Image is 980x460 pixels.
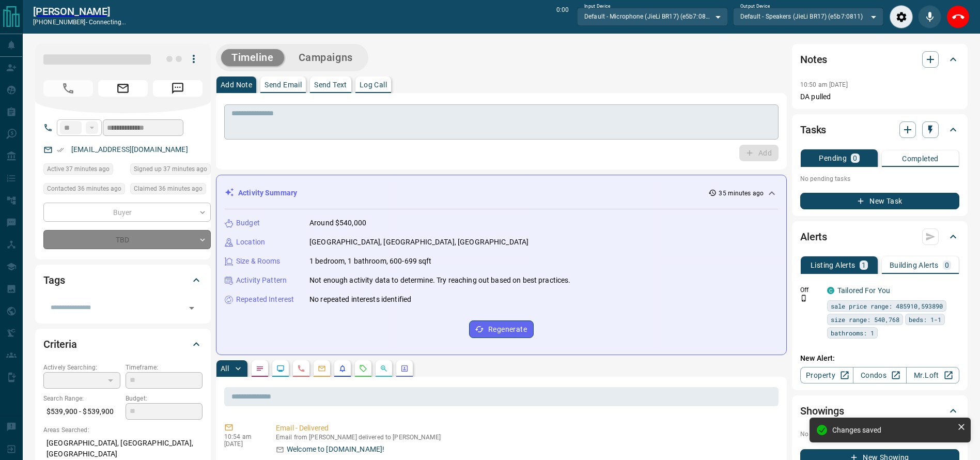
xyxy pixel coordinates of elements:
[800,81,848,88] p: 10:50 am [DATE]
[236,218,260,228] p: Budget
[819,155,847,162] p: Pending
[265,81,302,88] p: Send Email
[314,81,347,88] p: Send Text
[800,430,959,439] p: No showings booked
[43,268,203,293] div: Tags
[236,275,287,286] p: Activity Pattern
[837,286,890,295] a: Tailored For You
[236,237,265,248] p: Location
[800,47,959,72] div: Notes
[98,80,148,97] span: Email
[130,163,211,178] div: Wed Oct 15 2025
[309,275,571,286] p: Not enough activity data to determine. Try reaching out based on best practices.
[134,164,207,174] span: Signed up 37 minutes ago
[577,8,727,25] div: Default - Microphone (JieLi BR17) (e5b7:0811)
[862,262,866,269] p: 1
[309,237,528,248] p: [GEOGRAPHIC_DATA], [GEOGRAPHIC_DATA], [GEOGRAPHIC_DATA]
[890,262,939,269] p: Building Alerts
[800,285,821,295] p: Off
[800,117,959,142] div: Tasks
[909,314,941,325] span: beds: 1-1
[224,433,260,440] p: 10:54 am
[276,364,285,373] svg: Lead Browsing Activity
[800,121,826,138] h2: Tasks
[225,183,778,203] div: Activity Summary35 minutes ago
[224,440,260,448] p: [DATE]
[256,364,264,373] svg: Notes
[338,364,347,373] svg: Listing Alerts
[811,262,855,269] p: Listing Alerts
[800,353,959,364] p: New Alert:
[800,224,959,249] div: Alerts
[43,363,120,372] p: Actively Searching:
[276,434,774,441] p: Email from [PERSON_NAME] delivered to [PERSON_NAME]
[918,5,941,28] div: Mute
[800,228,827,245] h2: Alerts
[221,365,229,372] p: All
[831,328,874,338] span: bathrooms: 1
[831,314,899,325] span: size range: 540,768
[43,425,203,435] p: Areas Searched:
[831,301,943,311] span: sale price range: 485910,593890
[469,320,534,338] button: Regenerate
[309,294,411,305] p: No repeated interests identified
[47,164,110,174] span: Active 37 minutes ago
[400,364,409,373] svg: Agent Actions
[309,256,432,267] p: 1 bedroom, 1 bathroom, 600-699 sqft
[43,163,125,178] div: Wed Oct 15 2025
[584,3,611,10] label: Input Device
[800,367,853,384] a: Property
[733,8,883,25] div: Default - Speakers (JieLi BR17) (e5b7:0811)
[556,5,569,28] p: 0:00
[43,403,120,420] p: $539,900 - $539,900
[43,230,211,249] div: TBD
[719,189,764,198] p: 35 minutes ago
[57,146,64,154] svg: Email Verified
[890,5,913,28] div: Audio Settings
[130,183,211,197] div: Wed Oct 15 2025
[853,155,857,162] p: 0
[153,80,203,97] span: Message
[360,81,387,88] p: Log Call
[236,294,294,305] p: Repeated Interest
[359,364,367,373] svg: Requests
[945,262,949,269] p: 0
[43,336,77,352] h2: Criteria
[800,51,827,68] h2: Notes
[380,364,388,373] svg: Opportunities
[33,5,126,18] a: [PERSON_NAME]
[221,81,252,88] p: Add Note
[43,183,125,197] div: Wed Oct 15 2025
[800,295,807,302] svg: Push Notification Only
[43,272,65,288] h2: Tags
[126,394,203,403] p: Budget:
[946,5,970,28] div: End Call
[276,423,774,434] p: Email - Delivered
[740,3,770,10] label: Output Device
[221,49,284,66] button: Timeline
[47,183,121,194] span: Contacted 36 minutes ago
[43,332,203,357] div: Criteria
[238,188,297,198] p: Activity Summary
[800,398,959,423] div: Showings
[800,403,844,419] h2: Showings
[318,364,326,373] svg: Emails
[33,18,126,27] p: [PHONE_NUMBER] -
[71,145,188,154] a: [EMAIL_ADDRESS][DOMAIN_NAME]
[134,183,203,194] span: Claimed 36 minutes ago
[126,363,203,372] p: Timeframe:
[297,364,305,373] svg: Calls
[800,193,959,209] button: New Task
[43,203,211,222] div: Buyer
[236,256,281,267] p: Size & Rooms
[184,301,199,315] button: Open
[827,287,834,294] div: condos.ca
[800,91,959,102] p: DA pulled
[902,155,939,162] p: Completed
[853,367,906,384] a: Condos
[309,218,366,228] p: Around $540,000
[832,426,953,434] div: Changes saved
[906,367,959,384] a: Mr.Loft
[43,80,93,97] span: Call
